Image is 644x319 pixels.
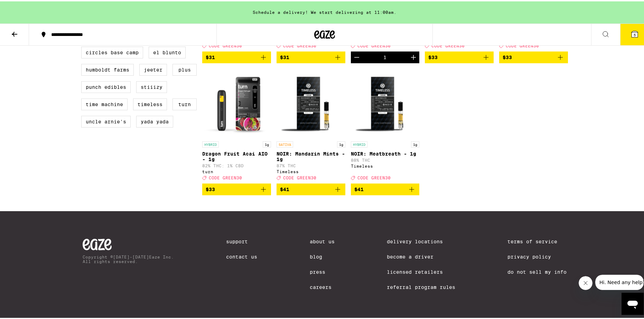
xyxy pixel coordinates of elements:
[431,42,465,47] span: CODE GREEN30
[81,45,143,57] label: Circles Base Camp
[499,50,568,62] button: Add to bag
[277,67,345,137] img: Timeless - NOIR: Mandarin Mints - 1g
[83,253,174,262] p: Copyright © [DATE]-[DATE] Eaze Inc. All rights reserved.
[310,237,335,243] a: About Us
[411,140,419,146] p: 1g
[209,42,242,47] span: CODE GREEN30
[277,162,345,167] p: 87% THC
[383,53,386,59] div: 1
[357,42,391,47] span: CODE GREEN30
[622,291,644,313] iframe: Button to launch messaging window
[387,253,455,258] a: Become a Driver
[351,162,420,167] div: Timeless
[263,140,271,146] p: 1g
[283,42,316,47] span: CODE GREEN30
[139,63,167,74] label: Jeeter
[310,283,335,289] a: Careers
[226,237,257,243] a: Support
[277,150,345,161] p: NOIR: Mandarin Mints - 1g
[280,53,289,59] span: $31
[351,157,420,161] p: 88% THC
[202,150,271,161] p: Dragon Fruit Acai AIO - 1g
[357,174,391,179] span: CODE GREEN30
[202,50,271,62] button: Add to bag
[387,283,455,289] a: Referral Program Rules
[507,268,567,273] a: Do Not Sell My Info
[81,63,134,74] label: Humboldt Farms
[133,97,167,109] label: Timeless
[277,67,345,182] a: Open page for NOIR: Mandarin Mints - 1g from Timeless
[351,140,367,146] p: HYBRID
[351,67,420,137] img: Timeless - NOIR: Meatbreath - 1g
[506,42,539,47] span: CODE GREEN30
[408,50,419,62] button: Increment
[81,114,131,126] label: Uncle Arnie's
[206,185,215,191] span: $33
[425,50,494,62] button: Add to bag
[136,114,173,126] label: Yada Yada
[202,140,219,146] p: HYBRID
[351,182,420,194] button: Add to bag
[354,185,364,191] span: $41
[277,182,345,194] button: Add to bag
[280,185,289,191] span: $41
[351,67,420,182] a: Open page for NOIR: Meatbreath - 1g from Timeless
[507,237,567,243] a: Terms of Service
[81,97,128,109] label: Time Machine
[202,67,271,137] img: turn - Dragon Fruit Acai AIO - 1g
[172,97,197,109] label: turn
[351,150,420,155] p: NOIR: Meatbreath - 1g
[387,237,455,243] a: Delivery Locations
[136,80,167,92] label: STIIIZY
[277,168,345,172] div: Timeless
[310,268,335,273] a: Press
[634,31,636,36] span: 5
[283,174,316,179] span: CODE GREEN30
[337,140,345,146] p: 1g
[507,253,567,258] a: Privacy Policy
[81,80,131,92] label: Punch Edibles
[209,174,242,179] span: CODE GREEN30
[202,162,271,167] p: 82% THC: 1% CBD
[428,53,438,59] span: $33
[4,5,50,10] span: Hi. Need any help?
[277,140,293,146] p: SATIVA
[310,253,335,258] a: Blog
[226,253,257,258] a: Contact Us
[277,50,345,62] button: Add to bag
[149,45,186,57] label: El Blunto
[579,275,592,289] iframe: Close message
[595,273,644,289] iframe: Message from company
[202,168,271,172] div: turn
[351,50,363,62] button: Decrement
[172,63,197,74] label: PLUS
[503,53,512,59] span: $33
[202,182,271,194] button: Add to bag
[202,67,271,182] a: Open page for Dragon Fruit Acai AIO - 1g from turn
[206,53,215,59] span: $31
[387,268,455,273] a: Licensed Retailers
